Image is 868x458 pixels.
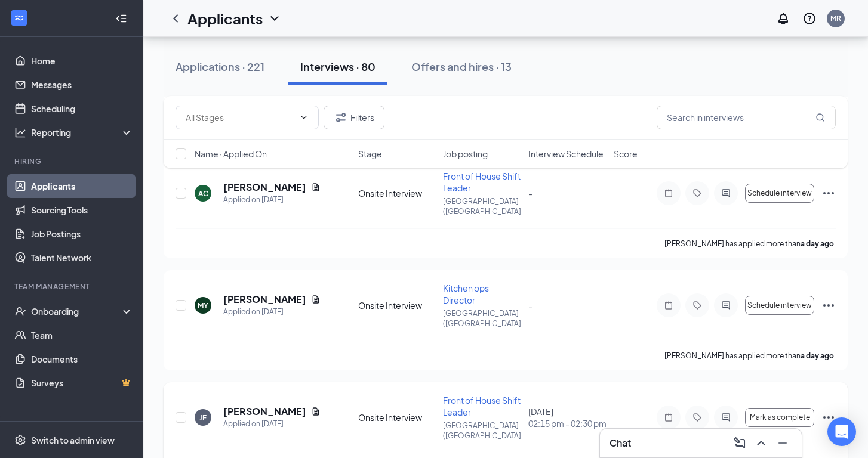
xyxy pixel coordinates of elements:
[31,323,133,347] a: Team
[664,351,836,361] p: [PERSON_NAME] has applied more than .
[187,8,263,29] h1: Applicants
[14,305,26,317] svg: UserCheck
[776,11,790,26] svg: Notifications
[199,413,207,423] div: JF
[830,13,841,23] div: MR
[195,148,267,160] span: Name · Applied On
[443,308,521,329] p: [GEOGRAPHIC_DATA] ([GEOGRAPHIC_DATA])
[827,417,856,446] div: Open Intercom Messenger
[31,174,133,198] a: Applicants
[752,434,771,453] button: ChevronUp
[186,111,294,124] input: All Stages
[324,106,384,129] button: Filter Filters
[168,11,183,26] svg: ChevronLeft
[443,283,489,305] span: Kitchen ops Director
[443,395,521,417] span: Front of House Shift Leader
[775,436,790,450] svg: Minimize
[821,186,836,200] svg: Ellipses
[198,188,208,199] div: AC
[661,301,676,310] svg: Note
[610,437,631,450] h3: Chat
[14,126,26,138] svg: Analysis
[31,97,133,120] a: Scheduling
[821,298,836,312] svg: Ellipses
[690,188,704,198] svg: Tag
[31,347,133,371] a: Documents
[223,293,306,306] h5: [PERSON_NAME]
[528,300,533,311] span: -
[31,305,123,317] div: Onboarding
[311,182,321,192] svg: Document
[300,59,375,74] div: Interviews · 80
[745,296,814,315] button: Schedule interview
[31,222,133,246] a: Job Postings
[750,413,810,422] span: Mark as complete
[773,434,792,453] button: Minimize
[664,239,836,249] p: [PERSON_NAME] has applied more than .
[31,198,133,222] a: Sourcing Tools
[14,281,131,292] div: Team Management
[528,148,604,160] span: Interview Schedule
[31,246,133,270] a: Talent Network
[31,126,134,138] div: Reporting
[31,73,133,97] a: Messages
[801,351,834,360] b: a day ago
[115,13,127,24] svg: Collapse
[223,181,306,194] h5: [PERSON_NAME]
[223,306,321,318] div: Applied on [DATE]
[657,106,836,129] input: Search in interviews
[411,59,512,74] div: Offers and hires · 13
[358,299,436,311] div: Onsite Interview
[802,11,817,26] svg: QuestionInfo
[14,156,131,166] div: Hiring
[358,148,382,160] span: Stage
[815,113,825,122] svg: MagnifyingGlass
[311,295,321,304] svg: Document
[719,188,733,198] svg: ActiveChat
[745,408,814,427] button: Mark as complete
[528,188,533,199] span: -
[13,12,25,24] svg: WorkstreamLogo
[661,413,676,422] svg: Note
[443,420,521,441] p: [GEOGRAPHIC_DATA] ([GEOGRAPHIC_DATA])
[299,113,309,122] svg: ChevronDown
[719,301,733,310] svg: ActiveChat
[443,196,521,216] p: [GEOGRAPHIC_DATA] ([GEOGRAPHIC_DATA])
[730,434,749,453] button: ComposeMessage
[745,184,814,203] button: Schedule interview
[223,418,321,430] div: Applied on [DATE]
[528,417,607,429] span: 02:15 pm - 02:30 pm
[690,301,704,310] svg: Tag
[719,413,733,422] svg: ActiveChat
[31,49,133,73] a: Home
[661,188,676,198] svg: Note
[358,411,436,423] div: Onsite Interview
[358,187,436,199] div: Onsite Interview
[732,436,747,450] svg: ComposeMessage
[614,148,638,160] span: Score
[690,413,704,422] svg: Tag
[14,434,26,446] svg: Settings
[223,405,306,418] h5: [PERSON_NAME]
[528,406,607,429] div: [DATE]
[754,436,768,450] svg: ChevronUp
[747,189,812,197] span: Schedule interview
[747,301,812,310] span: Schedule interview
[31,371,133,395] a: SurveysCrown
[198,301,208,311] div: MY
[223,194,321,206] div: Applied on [DATE]
[311,407,321,416] svg: Document
[176,59,264,74] div: Applications · 221
[801,239,834,248] b: a day ago
[267,11,282,26] svg: ChevronDown
[821,410,836,425] svg: Ellipses
[31,434,115,446] div: Switch to admin view
[334,110,348,125] svg: Filter
[443,148,488,160] span: Job posting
